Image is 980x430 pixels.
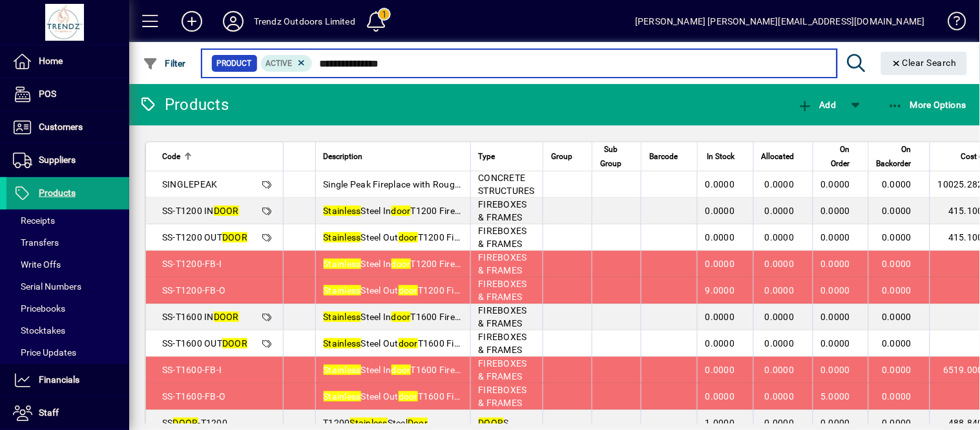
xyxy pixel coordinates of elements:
span: FIREBOXES & FRAMES [479,305,527,328]
span: 0.0000 [821,365,851,375]
span: 0.0000 [705,179,735,189]
span: Customers [39,122,83,132]
span: Steel Out T1200 Firebox- Including Mesh [324,232,566,242]
span: FIREBOXES & FRAMES [479,226,527,249]
a: Price Updates [6,341,129,363]
span: Filter [143,58,186,69]
em: Stainless [324,338,361,349]
span: On Order [821,142,851,171]
button: More Options [885,93,970,116]
span: 0.0000 [821,418,851,428]
span: Steel In T1600 Firebox- Including Mesh [324,312,559,322]
span: 0.0000 [821,312,851,322]
em: Door [408,418,428,428]
span: SS-T1200 OUT [162,232,247,242]
button: Clear [881,52,968,75]
span: 0.0000 [821,206,851,216]
span: Suppliers [39,155,76,165]
span: 0.0000 [705,259,735,269]
span: 0.0000 [705,365,735,375]
em: Stainless [324,232,361,242]
em: door [391,365,411,375]
em: DOOR [214,206,239,216]
span: 0.0000 [882,418,912,428]
span: S [479,418,509,428]
span: 0.0000 [882,232,912,242]
span: 0.0000 [705,206,735,216]
span: Code [162,149,180,164]
em: door [399,391,418,402]
span: 0.0000 [765,391,795,402]
span: Products [39,188,76,198]
a: Pricebooks [6,297,129,319]
span: SS-T1600-FB-I [162,365,222,375]
em: DOOR [479,418,504,428]
span: Group [551,149,572,164]
span: SS-T1600-FB-O [162,391,225,402]
span: Price Updates [13,347,76,358]
span: 0.0000 [705,312,735,322]
div: On Order [821,142,862,171]
span: FIREBOXES & FRAMES [479,199,527,222]
span: FIREBOXES & FRAMES [479,358,527,382]
span: SS-T1600 OUT [162,338,247,349]
a: Staff [6,397,129,429]
span: 5.0000 [821,391,851,402]
a: Stocktakes [6,319,129,341]
span: 0.0000 [765,259,795,269]
div: Allocated [762,149,806,164]
span: FIREBOXES & FRAMES [479,252,527,275]
span: 9.0000 [705,285,735,296]
span: Allocated [762,149,795,164]
em: Stainless [324,206,361,216]
a: POS [6,78,129,111]
em: door [391,206,411,216]
span: FIREBOXES & FRAMES [479,332,527,355]
span: 0.0000 [765,338,795,349]
span: SS-T1200-FB-I [162,259,222,269]
span: Stocktakes [13,325,65,336]
a: Knowledge Base [938,3,964,45]
span: CONCRETE STRUCTURES [479,173,536,196]
button: Profile [213,10,254,33]
div: Sub Group [600,142,633,171]
span: Active [266,59,293,68]
div: Group [551,149,584,164]
mat-chip: Activation Status: Active [261,55,313,72]
span: 0.0000 [882,312,912,322]
span: Clear Search [891,58,957,68]
span: SS-T1200-FB-O [162,285,225,296]
span: Financials [39,374,79,385]
span: Transfers [13,237,59,248]
a: Suppliers [6,144,129,177]
span: 0.0000 [765,312,795,322]
em: door [399,285,418,296]
span: 0.0000 [705,232,735,242]
em: Stainless [324,259,361,269]
div: Type [479,149,536,164]
div: Code [162,149,275,164]
div: On Backorder [877,142,923,171]
div: Trendz Outdoors Limited [254,11,355,32]
span: 0.0000 [882,338,912,349]
a: Serial Numbers [6,275,129,297]
span: T1200 Steel [324,418,428,428]
span: 0.0000 [705,338,735,349]
a: Customers [6,111,129,144]
em: DOOR [173,418,198,428]
em: door [391,259,411,269]
em: door [391,312,411,322]
span: 0.0000 [882,391,912,402]
span: 0.0000 [765,179,795,189]
span: 0.0000 [882,285,912,296]
span: Receipts [13,215,55,226]
a: Receipts [6,210,129,231]
a: Write Offs [6,253,129,275]
span: POS [39,89,56,99]
span: Steel In T1600 Firebox with SS Surround [324,365,545,375]
span: 0.0000 [765,232,795,242]
span: Description [324,149,363,164]
div: Barcode [649,149,689,164]
span: 0.0000 [882,365,912,375]
span: 0.0000 [821,259,851,269]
